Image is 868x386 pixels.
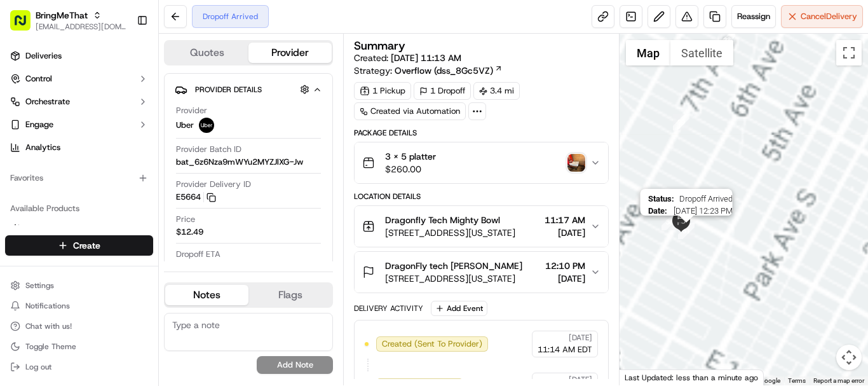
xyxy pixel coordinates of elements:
[623,369,665,385] img: Google
[836,40,862,65] button: Toggle fullscreen view
[5,46,153,66] a: Deliveries
[385,272,522,285] span: [STREET_ADDRESS][US_STATE]
[836,345,862,370] button: Map camera controls
[661,214,678,230] div: 30
[545,259,585,272] span: 12:10 PM
[382,338,482,350] span: Created (Sent To Provider)
[473,82,520,100] div: 3.4 mi
[354,82,411,100] div: 1 Pickup
[176,226,203,238] span: $12.49
[545,272,585,285] span: [DATE]
[626,40,670,65] button: Show street map
[176,144,241,155] span: Provider Batch ID
[355,252,608,293] button: DragonFly tech [PERSON_NAME][STREET_ADDRESS][US_STATE]12:10 PM[DATE]
[788,377,806,384] a: Terms (opens in new tab)
[176,156,303,168] span: bat_6z6Nza9mWYu2MYZJlXG-Jw
[355,206,608,247] button: Dragonfly Tech Mighty Bowl[STREET_ADDRESS][US_STATE]11:17 AM[DATE]
[25,73,52,85] span: Control
[5,219,153,239] button: Nash AI
[620,369,764,385] div: Last Updated: less than a minute ago
[10,223,148,235] a: Nash AI
[801,11,857,22] span: Cancel Delivery
[199,118,214,133] img: uber-new-logo.jpeg
[73,239,100,252] span: Create
[25,280,54,291] span: Settings
[354,303,423,314] div: Delivery Activity
[355,142,608,183] button: 3 x 5 platter$260.00photo_proof_of_pickup image
[176,214,195,225] span: Price
[569,333,592,343] span: [DATE]
[25,341,76,352] span: Toggle Theme
[5,358,153,376] button: Log out
[648,206,667,216] span: Date :
[569,375,592,385] span: [DATE]
[354,64,503,77] div: Strategy:
[195,85,262,95] span: Provider Details
[36,9,88,22] button: BringMeThat
[5,92,153,112] button: Orchestrate
[781,5,863,28] button: CancelDelivery
[395,64,503,77] a: Overflow (dss_8Gc5VZ)
[5,114,153,135] button: Engage
[5,277,153,294] button: Settings
[670,40,733,65] button: Show satellite imagery
[385,150,436,163] span: 3 x 5 platter
[25,223,54,235] span: Nash AI
[538,344,592,355] span: 11:14 AM EDT
[5,168,153,188] div: Favorites
[813,377,864,384] a: Report a map error
[648,194,674,203] span: Status :
[36,22,126,32] button: [EMAIL_ADDRESS][DOMAIN_NAME]
[176,179,251,190] span: Provider Delivery ID
[25,119,53,130] span: Engage
[5,198,153,219] div: Available Products
[248,43,332,63] button: Provider
[248,285,332,305] button: Flags
[5,338,153,355] button: Toggle Theme
[165,43,248,63] button: Quotes
[5,235,153,256] button: Create
[431,301,487,316] button: Add Event
[176,120,194,131] span: Uber
[5,137,153,158] a: Analytics
[672,206,732,216] span: [DATE] 12:23 PM
[679,194,732,203] span: Dropoff Arrived
[545,214,585,226] span: 11:17 AM
[354,191,609,202] div: Location Details
[5,69,153,89] button: Control
[25,362,51,372] span: Log out
[25,142,60,153] span: Analytics
[385,163,436,176] span: $260.00
[354,102,466,120] a: Created via Automation
[176,191,216,203] button: E5664
[175,79,322,100] button: Provider Details
[391,52,461,64] span: [DATE] 11:13 AM
[678,223,695,239] div: 31
[385,259,522,272] span: DragonFly tech [PERSON_NAME]
[354,52,461,64] span: Created:
[385,226,515,239] span: [STREET_ADDRESS][US_STATE]
[25,301,70,311] span: Notifications
[5,317,153,335] button: Chat with us!
[25,96,70,107] span: Orchestrate
[414,82,471,100] div: 1 Dropoff
[395,64,493,77] span: Overflow (dss_8Gc5VZ)
[354,40,405,52] h3: Summary
[567,154,585,172] img: photo_proof_of_pickup image
[623,369,665,385] a: Open this area in Google Maps (opens a new window)
[5,5,132,36] button: BringMeThat[EMAIL_ADDRESS][DOMAIN_NAME]
[731,5,776,28] button: Reassign
[165,285,248,305] button: Notes
[25,50,62,62] span: Deliveries
[5,297,153,315] button: Notifications
[176,105,207,116] span: Provider
[673,114,689,130] div: 29
[176,249,220,260] span: Dropoff ETA
[385,214,500,226] span: Dragonfly Tech Mighty Bowl
[737,11,770,22] span: Reassign
[354,128,609,138] div: Package Details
